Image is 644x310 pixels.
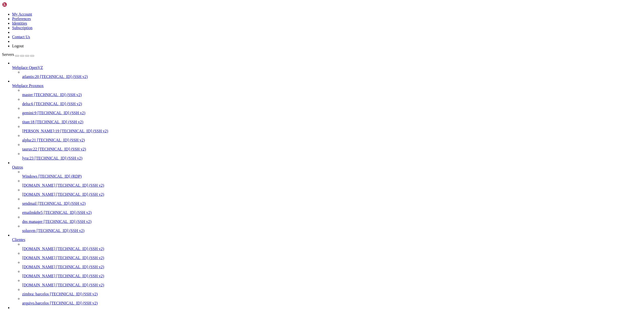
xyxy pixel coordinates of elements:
span: Webplace OpenVZ [12,65,43,70]
a: Subscription [12,26,32,30]
span: [TECHNICAL_ID] (SSH v2) [56,183,104,187]
span: alpha:21 [22,138,36,142]
li: [DOMAIN_NAME] [TECHNICAL_ID] (SSH v2) [22,269,642,278]
li: [DOMAIN_NAME] [TECHNICAL_ID] (SSH v2) [22,242,642,251]
span: [DOMAIN_NAME] [22,256,55,260]
a: Contact Us [12,35,30,39]
span: [DOMAIN_NAME] [22,274,55,278]
span: emailmktbr5 [22,210,43,215]
a: solusvm [TECHNICAL_ID] (SSH v2) [22,228,642,233]
a: Windows [TECHNICAL_ID] (RDP) [22,174,642,179]
a: [DOMAIN_NAME] [TECHNICAL_ID] (SSH v2) [22,256,642,260]
li: emailmktbr5 [TECHNICAL_ID] (SSH v2) [22,206,642,215]
span: Outros [12,165,23,169]
span: dns manager [22,219,43,224]
li: [DOMAIN_NAME] [TECHNICAL_ID] (SSH v2) [22,179,642,188]
span: sendmail [22,201,37,206]
li: [DOMAIN_NAME] [TECHNICAL_ID] (SSH v2) [22,251,642,260]
span: arquivo.barcelos [22,301,49,305]
li: taurus:22 [TECHNICAL_ID] (SSH v2) [22,142,642,151]
li: solusvm [TECHNICAL_ID] (SSH v2) [22,224,642,233]
span: [TECHNICAL_ID] (SSH v2) [50,292,98,296]
span: [TECHNICAL_ID] (SSH v2) [34,102,82,106]
span: [TECHNICAL_ID] (SSH v2) [34,93,82,97]
a: My Account [12,12,32,16]
li: [PERSON_NAME]:19 [TECHNICAL_ID] (SSH v2) [22,124,642,133]
span: delta:6 [22,102,33,106]
span: [DOMAIN_NAME] [22,183,55,187]
a: Identities [12,21,27,25]
a: emailmktbr5 [TECHNICAL_ID] (SSH v2) [22,210,642,215]
span: taurus:22 [22,147,37,151]
a: [DOMAIN_NAME] [TECHNICAL_ID] (SSH v2) [22,192,642,197]
a: Outros [12,165,642,170]
li: Clientes [12,233,642,305]
span: [DOMAIN_NAME] [22,265,55,269]
a: [DOMAIN_NAME] [TECHNICAL_ID] (SSH v2) [22,265,642,269]
span: Webplace Proxmox [12,84,44,88]
span: titan:18 [22,120,34,124]
a: taurus:22 [TECHNICAL_ID] (SSH v2) [22,147,642,151]
span: solusvm [22,228,35,233]
span: lyra:23 [22,156,33,160]
span: [TECHNICAL_ID] (SSH v2) [36,228,84,233]
a: [DOMAIN_NAME] [TECHNICAL_ID] (SSH v2) [22,183,642,188]
a: Servers [2,52,34,57]
li: arquivo.barcelos [TECHNICAL_ID] (SSH v2) [22,296,642,305]
a: titan:18 [TECHNICAL_ID] (SSH v2) [22,120,642,124]
span: zimbra: barcelos [22,292,49,296]
a: Logout [12,44,24,48]
li: Webplace OpenVZ [12,61,642,79]
li: Webplace Proxmox [12,79,642,161]
li: [DOMAIN_NAME] [TECHNICAL_ID] (SSH v2) [22,260,642,269]
span: [PERSON_NAME]:19 [22,129,59,133]
li: dns manager [TECHNICAL_ID] (SSH v2) [22,215,642,224]
span: [TECHNICAL_ID] (SSH v2) [38,201,86,206]
li: sendmail [TECHNICAL_ID] (SSH v2) [22,197,642,206]
a: sendmail [TECHNICAL_ID] (SSH v2) [22,201,642,206]
a: atlantis:20 [TECHNICAL_ID] (SSH v2) [22,74,642,79]
a: Preferences [12,17,31,21]
span: [TECHNICAL_ID] (SSH v2) [56,274,104,278]
span: [DOMAIN_NAME] [22,247,55,251]
li: lyra:23 [TECHNICAL_ID] (SSH v2) [22,151,642,161]
a: [DOMAIN_NAME] [TECHNICAL_ID] (SSH v2) [22,283,642,287]
li: Windows [TECHNICAL_ID] (RDP) [22,170,642,179]
span: gemini:9 [22,111,36,115]
li: gemini:9 [TECHNICAL_ID] (SSH v2) [22,106,642,115]
span: [DOMAIN_NAME] [22,192,55,197]
span: master [22,93,33,97]
a: Clientes [12,238,642,242]
span: [DOMAIN_NAME] [22,283,55,287]
a: arquivo.barcelos [TECHNICAL_ID] (SSH v2) [22,301,642,305]
span: [TECHNICAL_ID] (SSH v2) [44,210,92,215]
a: alpha:21 [TECHNICAL_ID] (SSH v2) [22,138,642,142]
li: delta:6 [TECHNICAL_ID] (SSH v2) [22,97,642,106]
a: Webplace Proxmox [12,84,642,88]
li: atlantis:20 [TECHNICAL_ID] (SSH v2) [22,70,642,79]
img: Shellngn [2,2,31,7]
span: [TECHNICAL_ID] (SSH v2) [56,247,104,251]
a: zimbra: barcelos [TECHNICAL_ID] (SSH v2) [22,292,642,296]
li: titan:18 [TECHNICAL_ID] (SSH v2) [22,115,642,124]
span: [TECHNICAL_ID] (SSH v2) [37,138,85,142]
span: [TECHNICAL_ID] (SSH v2) [56,283,104,287]
span: [TECHNICAL_ID] (SSH v2) [34,156,82,160]
li: alpha:21 [TECHNICAL_ID] (SSH v2) [22,133,642,142]
a: [PERSON_NAME]:19 [TECHNICAL_ID] (SSH v2) [22,129,642,133]
a: lyra:23 [TECHNICAL_ID] (SSH v2) [22,156,642,161]
a: gemini:9 [TECHNICAL_ID] (SSH v2) [22,111,642,115]
li: [DOMAIN_NAME] [TECHNICAL_ID] (SSH v2) [22,278,642,287]
span: [TECHNICAL_ID] (SSH v2) [56,256,104,260]
a: dns manager [TECHNICAL_ID] (SSH v2) [22,219,642,224]
span: Windows [22,174,37,178]
a: [DOMAIN_NAME] [TECHNICAL_ID] (SSH v2) [22,247,642,251]
a: Webplace OpenVZ [12,65,642,70]
li: [DOMAIN_NAME] [TECHNICAL_ID] (SSH v2) [22,188,642,197]
span: Clientes [12,238,25,242]
span: [TECHNICAL_ID] (SSH v2) [38,147,86,151]
a: [DOMAIN_NAME] [TECHNICAL_ID] (SSH v2) [22,274,642,278]
span: [TECHNICAL_ID] (SSH v2) [44,219,91,224]
li: master [TECHNICAL_ID] (SSH v2) [22,88,642,97]
span: atlantis:20 [22,74,39,79]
